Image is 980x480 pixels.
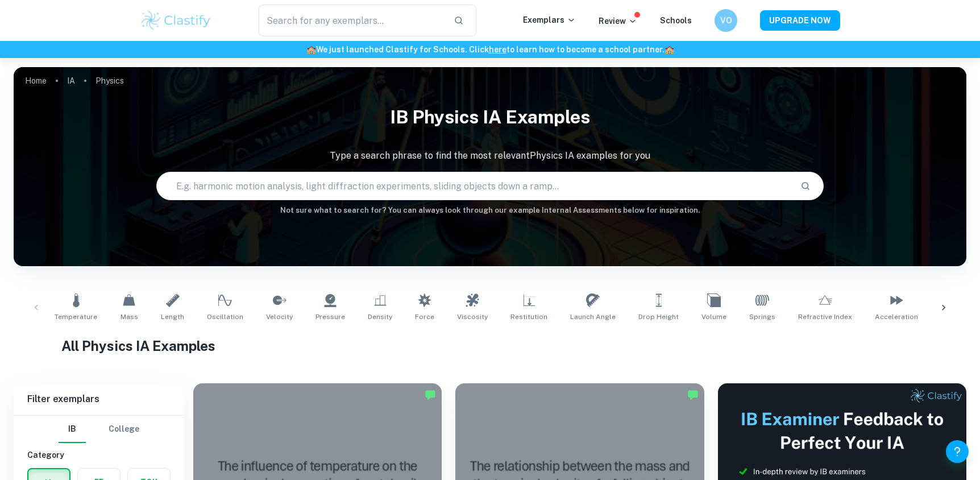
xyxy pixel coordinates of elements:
[140,9,212,32] img: Clastify logo
[457,312,488,322] span: Viscosity
[425,389,436,400] img: Marked
[638,312,679,322] span: Drop Height
[266,312,293,322] span: Velocity
[14,205,966,216] h6: Not sure what to search for? You can always look through our example Internal Assessments below f...
[415,312,434,322] span: Force
[687,389,699,400] img: Marked
[59,416,86,443] button: IB
[2,43,978,56] h6: We just launched Clastify for Schools. Click to learn how to become a school partner.
[55,312,97,322] span: Temperature
[660,16,692,25] a: Schools
[25,73,47,89] a: Home
[67,73,75,89] a: IA
[665,45,674,54] span: 🏫
[510,312,547,322] span: Restitution
[570,312,616,322] span: Launch Angle
[701,312,726,322] span: Volume
[715,9,737,32] button: VO
[14,383,184,415] h6: Filter exemplars
[121,312,138,322] span: Mass
[61,336,919,356] h1: All Physics IA Examples
[306,45,316,54] span: 🏫
[760,10,840,31] button: UPGRADE NOW
[796,176,815,196] button: Search
[875,312,918,322] span: Acceleration
[14,99,966,135] h1: IB Physics IA examples
[157,170,791,202] input: E.g. harmonic motion analysis, light diffraction experiments, sliding objects down a ramp...
[14,149,966,163] p: Type a search phrase to find the most relevant Physics IA examples for you
[368,312,392,322] span: Density
[59,416,139,443] div: Filter type choice
[489,45,506,54] a: here
[720,14,733,27] h6: VO
[259,5,445,36] input: Search for any exemplars...
[599,15,637,27] p: Review
[749,312,775,322] span: Springs
[798,312,852,322] span: Refractive Index
[109,416,139,443] button: College
[27,449,171,461] h6: Category
[523,14,576,26] p: Exemplars
[946,440,969,463] button: Help and Feedback
[95,75,124,87] p: Physics
[207,312,243,322] span: Oscillation
[315,312,345,322] span: Pressure
[161,312,184,322] span: Length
